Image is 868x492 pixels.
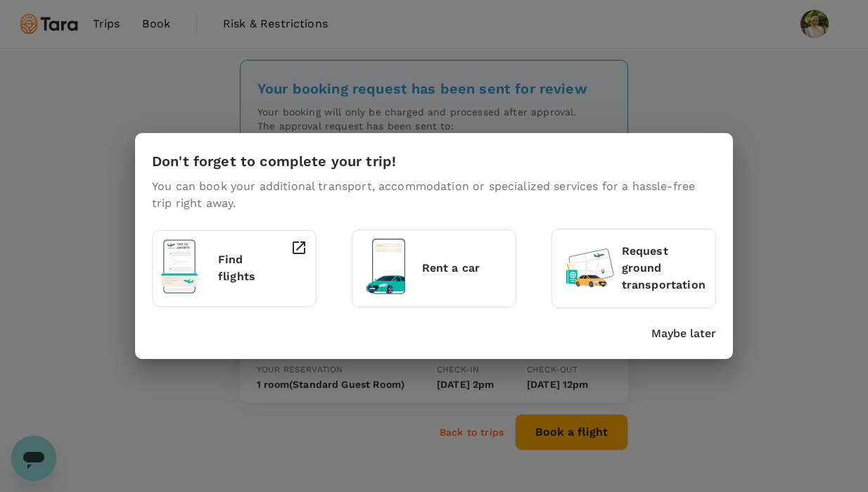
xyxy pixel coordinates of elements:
p: Find flights [218,251,263,285]
p: Request ground transportation [622,243,707,294]
p: You can book your additional transport, accommodation or specialized services for a hassle-free t... [152,178,716,212]
p: Rent a car [422,260,507,277]
h6: Don't forget to complete your trip! [152,150,396,172]
button: Maybe later [651,325,716,342]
